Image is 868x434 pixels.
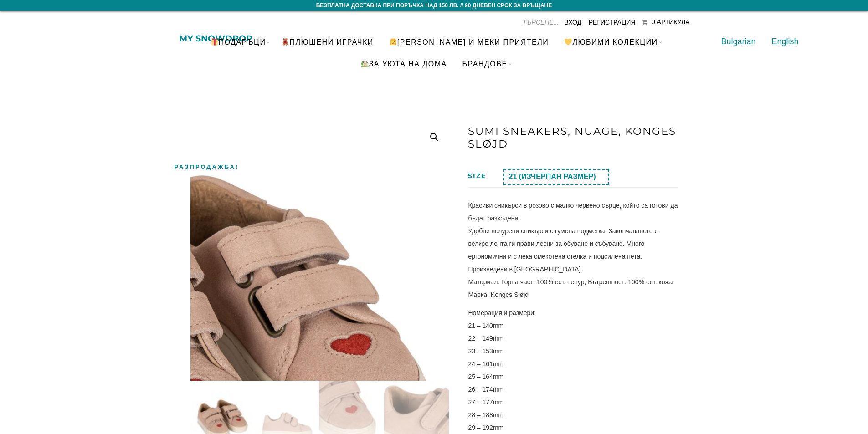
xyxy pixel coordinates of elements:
[174,160,239,173] span: Разпродажба!
[211,38,218,46] img: 🎁
[382,31,556,53] a: [PERSON_NAME] и меки приятели
[390,38,397,46] img: 👧
[282,38,289,46] img: 🧸
[274,31,380,53] a: ПЛЮШЕНИ ИГРАЧКИ
[468,199,678,301] p: Красиви сникърси в розово с малко червено сърце, който са готови да бъдат разходени. Удобни велур...
[468,123,678,153] h1: Sumi Sneakers, Nuage, Konges Sløjd
[354,53,453,75] a: За уюта на дома
[468,172,486,180] label: Size
[565,38,572,46] img: 💛
[456,53,514,75] a: БРАНДОВЕ
[721,37,755,46] a: Bulgarian
[179,35,252,42] a: My snowdrop
[203,31,272,53] a: Подаръци
[772,37,799,46] a: English
[564,19,635,26] a: Вход Регистрация
[642,18,690,26] a: 0 Артикула
[557,31,664,53] a: Любими Колекции
[490,15,559,29] input: ТЪРСЕНЕ...
[652,18,690,26] div: 0 Артикула
[361,60,369,67] img: 🏡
